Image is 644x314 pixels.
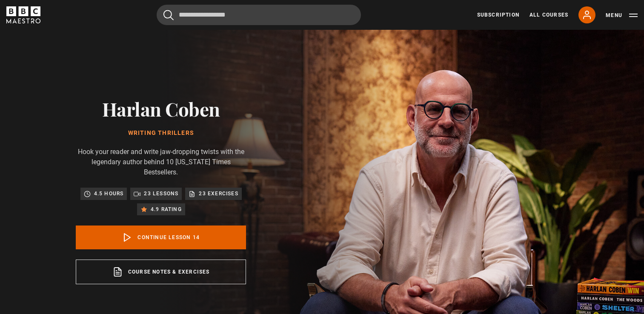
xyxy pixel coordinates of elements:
[157,5,361,25] input: Search
[144,189,178,198] p: 23 lessons
[76,226,246,249] a: Continue lesson 14
[76,260,246,284] a: Course notes & exercises
[151,205,182,214] p: 4.9 rating
[199,189,238,198] p: 23 exercises
[76,98,246,120] h2: Harlan Coben
[530,11,568,19] a: All Courses
[76,130,246,137] h1: Writing Thrillers
[606,11,638,20] button: Toggle navigation
[76,147,246,177] p: Hook your reader and write jaw-dropping twists with the legendary author behind 10 [US_STATE] Tim...
[94,189,124,198] p: 4.5 hours
[6,6,40,23] svg: BBC Maestro
[163,10,174,20] button: Submit the search query
[477,11,519,19] a: Subscription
